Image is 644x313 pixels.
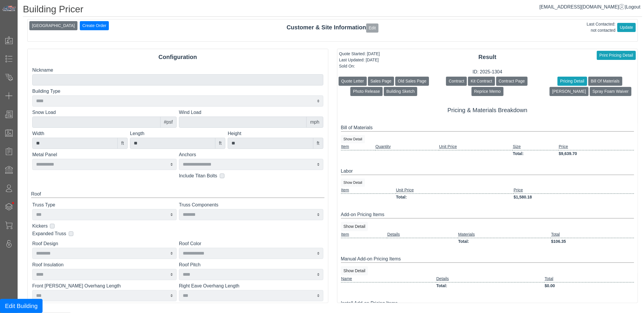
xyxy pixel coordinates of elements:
div: Add-on Pricing Items [341,211,634,218]
div: | [540,4,640,11]
label: Expanded Truss [32,230,66,237]
button: Reprice Memo [471,87,503,96]
button: Update [617,23,636,32]
td: Price [558,143,634,150]
button: Spray Foam Waiver [590,87,631,96]
td: $1,580.18 [513,193,634,201]
td: Size [513,143,559,150]
button: Bill Of Materials [588,77,622,86]
div: Sold On: [339,63,380,69]
div: Roof [31,191,324,198]
label: Truss Type [32,201,177,208]
td: Materials [458,231,551,238]
label: Roof Color [179,240,323,247]
td: Total [551,231,634,238]
div: #psf [160,117,177,128]
div: Customer & Site Information [28,23,638,32]
button: Pricing Detail [557,77,587,86]
td: Details [436,275,544,282]
div: Labor [341,168,634,175]
label: Width [32,130,128,137]
button: Edit [366,23,378,33]
button: Building Sketch [384,87,417,96]
button: Old Sales Page [395,77,429,86]
div: ft [117,138,128,149]
label: Roof Design [32,240,177,247]
label: Roof Insulation [32,261,177,268]
label: Length [130,130,225,137]
div: Last Updated: [DATE] [339,57,380,63]
td: Unit Price [439,143,513,150]
button: Show Detail [341,179,365,187]
h1: Building Pricer [23,4,642,17]
button: Show Detail [341,266,368,275]
div: Install Add-on Pricing Items [341,300,634,307]
button: Kit Contract [468,77,495,86]
td: Total: [396,193,513,201]
td: Total: [458,238,551,245]
button: Create Order [80,21,109,30]
button: Contract [446,77,467,86]
div: mph [306,117,323,128]
td: Total: [513,150,559,157]
button: Photo Release [350,87,383,96]
td: Total [544,275,634,282]
a: [EMAIL_ADDRESS][DOMAIN_NAME] [540,4,625,9]
td: Total: [436,282,544,289]
td: Unit Price [396,187,513,194]
td: $0.00 [544,282,634,289]
label: Nickname [32,67,323,74]
label: Snow Load [32,109,177,116]
div: Bill of Materials [341,124,634,132]
td: Name [341,275,436,282]
div: Configuration [28,53,328,61]
button: Quote Letter [339,77,367,86]
td: Details [387,231,458,238]
label: Right Eave Overhang Length [179,282,323,290]
button: [GEOGRAPHIC_DATA] [29,21,77,30]
button: Sales Page [368,77,394,86]
label: Wind Load [179,109,323,116]
td: $9,639.70 [558,150,634,157]
label: Front [PERSON_NAME] Overhang Length [32,282,177,290]
div: Manual Add-on Pricing Items [341,255,634,263]
button: Print Pricing Detail [597,51,636,60]
td: Item [341,143,375,150]
td: Item [341,231,387,238]
div: Last Contacted: not contacted [587,21,616,33]
label: Metal Panel [32,151,177,158]
div: Result [337,53,638,61]
label: Roof Pitch [179,261,323,268]
button: Show Detail [341,222,368,231]
button: Show Detail [341,135,365,143]
h5: Pricing & Materials Breakdown [341,107,634,114]
td: $106.35 [551,238,634,245]
label: Anchors [179,151,323,158]
div: ft [215,138,225,149]
label: Building Type [32,88,323,95]
span: Logout [626,4,640,9]
label: Height [228,130,323,137]
img: Metals Direct Inc Logo [2,5,16,12]
div: ID: 2025-1304 [337,68,638,75]
label: Kickers [32,223,48,230]
div: Quote Started: [DATE] [339,51,380,57]
button: [PERSON_NAME] [550,87,589,96]
td: Item [341,187,396,194]
div: ft [313,138,323,149]
td: Quantity [375,143,439,150]
button: Contract Page [496,77,528,86]
label: Truss Components [179,201,323,208]
td: Price [513,187,634,194]
label: Include Titan Bolts [179,172,217,179]
span: • [6,193,21,213]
